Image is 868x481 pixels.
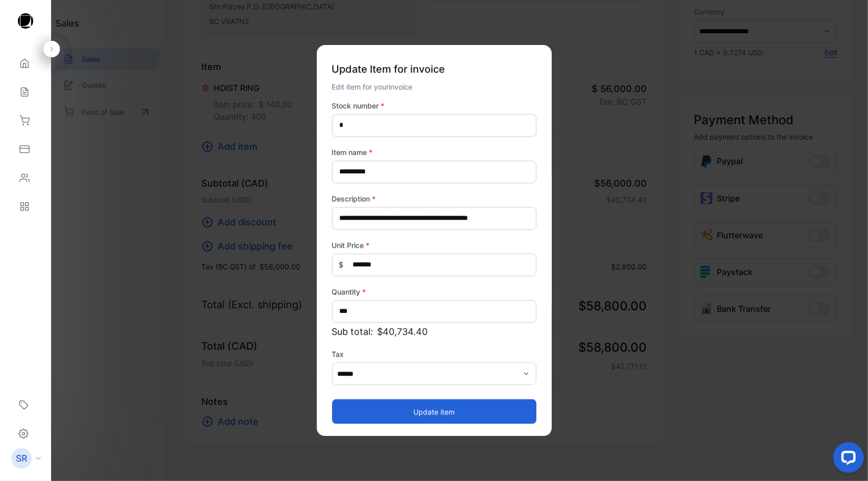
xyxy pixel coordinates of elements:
label: Quantity [332,286,536,297]
iframe: LiveChat chat widget [825,438,868,481]
p: Update Item for invoice [332,57,536,81]
span: $40,734.40 [378,325,428,338]
span: Edit item for your invoice [332,82,413,91]
label: Unit Price [332,240,536,250]
label: Stock number [332,100,536,111]
button: Update item [332,399,536,424]
label: Item name [332,147,536,157]
p: Sub total: [332,325,536,338]
p: SR [16,452,27,465]
label: Description [332,193,536,204]
span: $ [339,259,344,270]
img: logo [18,13,33,29]
label: Tax [332,349,536,359]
